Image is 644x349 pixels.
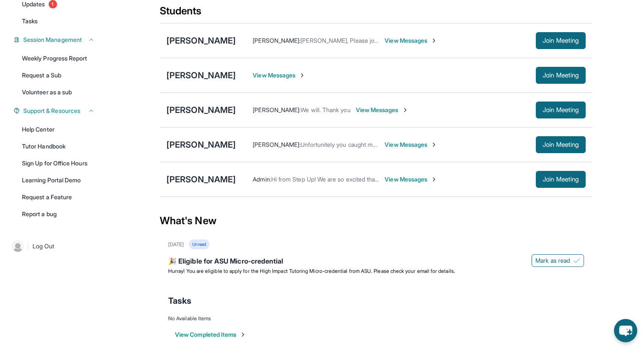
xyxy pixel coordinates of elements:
a: Tutor Handbook [17,139,100,154]
img: Mark as read [573,257,580,264]
span: Join Meeting [543,73,579,78]
span: View Messages [385,175,437,184]
span: Tasks [168,295,191,307]
img: Chevron-Right [431,37,437,44]
span: Support & Resources [23,107,80,115]
div: [PERSON_NAME] [166,139,236,151]
a: Help Center [17,122,100,137]
span: Join Meeting [543,107,579,113]
button: Join Meeting [536,171,586,188]
button: Join Meeting [536,32,586,49]
span: Join Meeting [543,38,579,43]
span: Hurray! You are eligible to apply for the High Impact Tutoring Micro-credential from ASU. Please ... [168,268,455,274]
button: Join Meeting [536,102,586,118]
button: Mark as read [532,254,584,267]
a: Report a bug [17,206,100,222]
div: Unread [189,239,209,249]
span: View Messages [253,71,306,80]
span: Join Meeting [543,177,579,182]
button: chat-button [614,319,637,342]
span: Admin : [253,176,271,183]
div: 🎉 Eligible for ASU Micro-credential [168,256,584,268]
span: Mark as read [535,256,570,265]
span: [PERSON_NAME] : [253,37,300,44]
a: Learning Portal Demo [17,173,100,188]
div: [PERSON_NAME] [166,35,236,47]
span: View Messages [356,106,409,114]
a: Volunteer as a sub [17,85,100,100]
img: Chevron-Right [431,141,437,148]
button: Join Meeting [536,136,586,153]
img: Chevron-Right [299,72,306,79]
a: |Log Out [8,237,100,256]
span: Join Meeting [543,142,579,147]
span: [PERSON_NAME] : [253,141,300,148]
span: View Messages [385,36,437,45]
button: View Completed Items [175,330,246,339]
button: Join Meeting [536,67,586,84]
a: Request a Feature [17,190,100,205]
a: Request a Sub [17,68,100,83]
a: Weekly Progress Report [17,51,100,66]
img: Chevron-Right [431,176,437,183]
a: Tasks [17,14,100,29]
span: Unfortunitely you caught me at a Dental appointment and as such I am not able to audio for next s... [300,141,595,148]
span: | [27,241,29,251]
span: Tasks [22,17,38,25]
img: Chevron-Right [402,107,409,113]
div: [PERSON_NAME] [166,173,236,185]
span: [PERSON_NAME] : [253,106,300,113]
div: [DATE] [168,241,184,248]
span: Session Management [23,36,82,44]
div: What's New [160,202,592,239]
button: Session Management [20,36,95,44]
span: Log Out [33,242,55,250]
img: user-img [12,240,24,252]
div: [PERSON_NAME] [166,104,236,116]
div: No Available Items [168,315,584,322]
span: [PERSON_NAME], Please join the session [300,37,412,44]
span: View Messages [385,140,437,149]
div: [PERSON_NAME] [166,69,236,81]
span: We will. Thank you [300,106,350,113]
button: Support & Resources [20,107,95,115]
a: Sign Up for Office Hours [17,156,100,171]
div: Students [160,4,592,23]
